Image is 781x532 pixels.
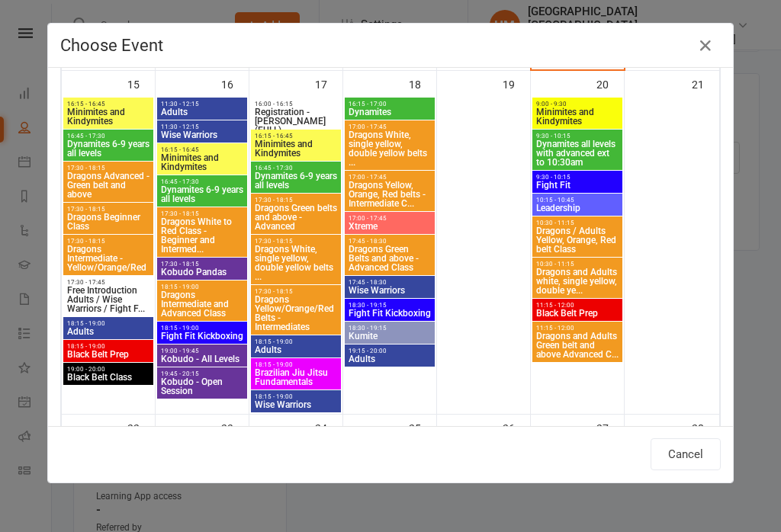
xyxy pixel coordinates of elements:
h4: Choose Event [60,36,721,55]
span: Leadership [535,204,619,213]
div: 16 [221,71,249,96]
span: Kobudo - All Levels [160,354,244,364]
span: Dynamites 6-9 years all levels [254,171,338,190]
span: 17:00 - 17:45 [348,215,432,222]
span: 18:15 - 19:00 [160,284,244,290]
span: Dragons Yellow/Orange/Red Belts - Intermediates [254,295,338,332]
div: 19 [503,71,530,96]
span: 11:15 - 12:00 [535,325,619,332]
span: Black Belt Class [66,373,150,382]
span: 17:30 - 18:15 [254,197,338,204]
span: 17:30 - 18:15 [66,238,150,245]
span: Dynamites 6-9 years all levels [66,139,150,158]
span: 18:15 - 19:00 [160,325,244,332]
div: 28 [692,415,719,440]
span: 17:30 - 18:15 [254,238,338,245]
span: Dragons and Adults Green belt and above Advanced C... [535,332,619,359]
span: 16:45 - 17:30 [160,178,244,185]
span: Brazilian Jiu Jitsu Fundamentals [254,368,338,386]
span: 9:30 - 10:15 [535,174,619,181]
span: 16:45 - 17:30 [66,133,150,139]
span: 17:30 - 18:15 [160,261,244,268]
span: 16:00 - 16:15 [254,101,338,107]
span: Minimites and Kindymites [160,153,244,171]
span: Adults [348,354,432,364]
div: 23 [221,415,249,440]
span: 17:30 - 18:15 [66,165,150,171]
span: 17:45 - 18:30 [348,279,432,286]
span: 17:30 - 17:45 [66,279,150,286]
span: 18:15 - 19:00 [254,338,338,345]
div: 22 [127,415,155,440]
button: Cancel [651,438,721,470]
span: 17:00 - 17:45 [348,174,432,181]
span: 19:00 - 19:45 [160,348,244,354]
span: 18:15 - 19:00 [66,343,150,350]
span: Free Introduction Adults / Wise Warriors / Fight F... [66,286,150,313]
span: Dragons Beginner Class [66,213,150,231]
div: 18 [409,71,436,96]
span: 11:30 - 12:15 [160,123,244,130]
span: Dragons Green belts and above - Advanced [254,204,338,231]
span: Dynamites all levels with advanced ext to 10:30am [535,139,619,167]
button: Close [693,34,718,58]
span: Adults [160,107,244,117]
div: 20 [596,71,624,96]
span: 17:45 - 18:30 [348,238,432,245]
span: Dragons and Adults white, single yellow, double ye... [535,268,619,295]
span: 18:15 - 19:00 [254,393,338,400]
span: 18:30 - 19:15 [348,302,432,309]
span: Dragons Intermediate and Advanced Class [160,290,244,318]
span: 18:15 - 19:00 [66,320,150,327]
div: 15 [127,71,155,96]
span: Fight Fit Kickboxing [348,309,432,318]
span: Black Belt Prep [535,309,619,318]
span: 18:30 - 19:15 [348,325,432,332]
span: 19:00 - 20:00 [66,366,150,373]
div: 27 [596,415,624,440]
span: Kobudo - Open Session [160,377,244,396]
span: Dragons Advanced - Green belt and above [66,171,150,199]
span: Black Belt Prep [66,350,150,359]
span: Dragons Yellow, Orange, Red belts - Intermediate C... [348,181,432,208]
span: Adults [254,345,338,354]
span: Minimites and Kindymites [254,139,338,158]
span: 11:30 - 12:15 [160,101,244,107]
span: 10:15 - 10:45 [535,197,619,204]
span: Registration - [PERSON_NAME] (FULL) [254,107,338,135]
span: Dragons White to Red Class - Beginner and Intermed... [160,217,244,254]
span: Minimites and Kindymites [535,107,619,126]
span: Kobudo Pandas [160,268,244,277]
span: 18:15 - 19:00 [254,361,338,368]
div: 21 [692,71,719,96]
span: Dragons White, single yellow, double yellow belts ... [348,130,432,167]
span: 9:00 - 9:30 [535,101,619,107]
span: 16:15 - 16:45 [160,146,244,153]
span: 11:15 - 12:00 [535,302,619,309]
span: Wise Warriors [160,130,244,139]
span: Xtreme [348,222,432,231]
span: Adults [66,327,150,336]
span: 17:00 - 17:45 [348,123,432,130]
span: 16:15 - 17:00 [348,101,432,107]
span: 17:30 - 18:15 [254,288,338,295]
span: Fight Fit Kickboxing [160,332,244,341]
span: 19:45 - 20:15 [160,370,244,377]
span: Fight Fit [535,181,619,190]
div: 24 [315,415,342,440]
span: 16:15 - 16:45 [254,133,338,139]
span: 10:30 - 11:15 [535,220,619,226]
span: 17:30 - 18:15 [160,210,244,217]
span: Kumite [348,332,432,341]
span: Dragons White, single yellow, double yellow belts ... [254,245,338,281]
span: Dragons Green Belts and above - Advanced Class [348,245,432,272]
div: 17 [315,71,342,96]
span: 16:15 - 16:45 [66,101,150,107]
div: 26 [503,415,530,440]
div: 25 [409,415,436,440]
span: Dynamites [348,107,432,117]
span: Wise Warriors [254,400,338,409]
span: Dynamites 6-9 years all levels [160,185,244,204]
span: Dragons Intermediate - Yellow/Orange/Red [66,245,150,272]
span: 10:30 - 11:15 [535,261,619,268]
